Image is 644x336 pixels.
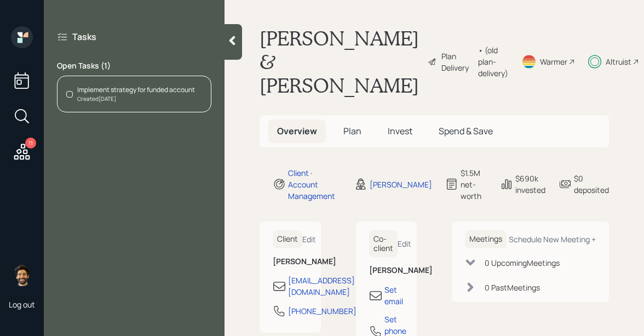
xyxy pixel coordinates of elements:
div: Log out [9,299,35,310]
span: Invest [388,125,412,137]
div: Altruist [606,56,631,67]
h6: [PERSON_NAME] [369,266,404,275]
div: Plan Delivery [441,50,473,73]
div: Schedule New Meeting + [509,234,596,244]
div: • (old plan-delivery) [478,44,508,79]
div: Client · Account Management [288,167,341,202]
div: $690k invested [515,173,545,196]
div: Edit [302,234,316,244]
h6: Client [273,230,302,248]
span: Plan [343,125,361,137]
div: $0 deposited [574,173,609,196]
label: Tasks [72,31,96,43]
div: 11 [25,138,36,149]
span: Spend & Save [439,125,493,137]
h6: Co-client [369,230,398,258]
div: [PHONE_NUMBER] [288,305,357,317]
h1: [PERSON_NAME] & [PERSON_NAME] [260,26,419,98]
img: eric-schwartz-headshot.png [11,264,33,286]
div: $1.5M net-worth [461,167,487,202]
h6: Meetings [465,230,507,248]
div: Warmer [540,56,567,67]
div: Edit [398,238,411,249]
div: [EMAIL_ADDRESS][DOMAIN_NAME] [288,275,355,298]
div: 0 Past Meeting s [485,282,540,293]
div: 0 Upcoming Meeting s [485,257,560,269]
h6: [PERSON_NAME] [273,257,308,266]
label: Open Tasks ( 1 ) [57,60,211,71]
div: Created [DATE] [77,95,195,103]
div: Implement strategy for funded account [77,85,195,95]
span: Overview [277,125,317,137]
div: Set email [384,284,404,307]
div: [PERSON_NAME] [370,179,432,190]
